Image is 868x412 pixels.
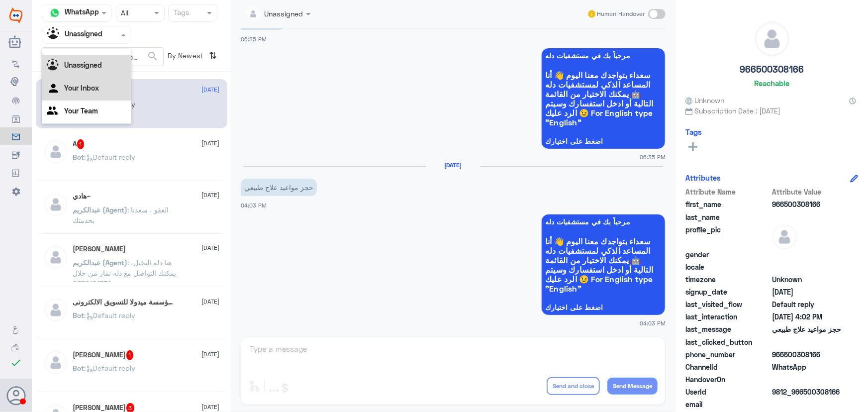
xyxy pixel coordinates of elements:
img: yourInbox.svg [47,82,62,97]
span: 04:03 PM [640,319,666,327]
span: Default reply [772,299,844,309]
span: 2025-10-13T15:35:39.394Z [772,287,844,297]
button: Send and close [547,377,600,395]
span: Bot [73,153,85,161]
span: Attribute Name [685,187,770,197]
span: timezone [685,274,770,285]
span: 04:03 PM [241,202,267,208]
b: Unassigned [64,61,102,69]
b: Your Team [64,106,98,115]
span: اضغط على اختيارك [545,137,662,145]
span: last_clicked_button [685,337,770,347]
input: Search by Name, Local etc… [42,48,163,66]
h5: Lolo Adel [73,245,126,253]
span: Attribute Value [772,187,844,197]
img: defaultAdmin.png [43,245,68,270]
i: check [10,357,22,369]
span: last_name [685,212,770,222]
h5: 966500308166 [740,64,804,75]
img: yourTeam.svg [47,104,62,119]
span: 9812_966500308166 [772,387,844,397]
span: By Newest [164,47,205,67]
span: سعداء بتواجدك معنا اليوم 👋 أنا المساعد الذكي لمستشفيات دله 🤖 يمكنك الاختيار من القائمة التالية أو... [545,236,662,293]
button: Avatar [6,386,25,405]
img: Widebot Logo [9,7,22,23]
img: defaultAdmin.png [43,139,68,164]
span: Unknown [772,274,844,285]
i: ⇅ [209,47,217,64]
span: null [772,374,844,385]
span: [DATE] [202,139,220,148]
span: [DATE] [202,243,220,252]
span: Bot [73,311,85,319]
span: Human Handover [597,9,645,18]
button: search [147,48,159,65]
img: Unassigned.svg [47,27,62,42]
span: email [685,399,770,410]
span: عبدالكريم (Agent) [73,206,128,214]
h6: Tags [685,127,702,136]
span: 2 [772,362,844,372]
img: Unassigned.svg [47,59,62,74]
span: ChannelId [685,362,770,372]
span: [DATE] [202,350,220,359]
span: last_visited_flow [685,299,770,309]
span: null [772,262,844,272]
b: All [47,41,54,50]
span: : Default reply [85,153,136,161]
h6: [DATE] [426,162,481,169]
span: Unknown [685,95,724,105]
div: Tags [172,7,190,20]
span: profile_pic [685,224,770,247]
span: Subscription Date : [DATE] [685,105,858,116]
span: null [772,337,844,347]
span: 2025-10-15T13:02:59.969Z [772,311,844,322]
span: 06:35 PM [640,153,666,161]
span: : Default reply [85,364,136,372]
img: defaultAdmin.png [755,22,789,56]
h6: Reachable [754,79,789,88]
span: اضغط على اختيارك [545,304,662,311]
img: whatsapp.png [47,5,62,20]
span: عبدالكريم (Agent) [73,258,128,267]
span: last_message [685,324,770,334]
img: defaultAdmin.png [43,298,68,322]
h5: A [73,139,85,149]
span: locale [685,262,770,272]
h5: مؤسسة ميدولا للتسويق الالكترونى [73,298,176,308]
span: [DATE] [202,403,220,412]
span: 1 [126,350,134,360]
span: سعداء بتواجدك معنا اليوم 👋 أنا المساعد الذكي لمستشفيات دله 🤖 يمكنك الاختيار من القائمة التالية أو... [545,70,662,127]
span: حجز مواعيد علاج طبيعي [772,324,844,334]
span: gender [685,249,770,260]
span: 966500308166 [772,349,844,360]
span: signup_date [685,287,770,297]
span: 1 [77,139,85,149]
button: Send Message [607,378,658,395]
span: : Default reply [85,311,136,319]
span: 966500308166 [772,199,844,209]
span: مرحباً بك في مستشفيات دله [545,218,662,226]
span: مرحباً بك في مستشفيات دله [545,52,662,60]
span: : هنا دله النخيل، يمكنك التواصل مع دله نمار من خلال 0550181732 [73,258,177,288]
img: defaultAdmin.png [772,224,797,249]
span: [DATE] [202,191,220,200]
span: search [147,50,159,62]
img: defaultAdmin.png [43,192,68,217]
span: null [772,249,844,260]
b: Your Inbox [64,84,99,92]
span: UserId [685,387,770,397]
span: HandoverOn [685,374,770,385]
span: Bot [73,364,85,372]
h6: Attributes [685,173,721,182]
span: last_interaction [685,311,770,322]
span: phone_number [685,349,770,360]
span: [DATE] [202,85,220,94]
span: [DATE] [202,297,220,306]
h5: هادي~ [73,192,92,201]
img: defaultAdmin.png [43,350,68,375]
span: 06:35 PM [241,36,267,42]
p: 15/10/2025, 4:03 PM [241,179,317,196]
span: null [772,399,844,410]
h5: Ibrahim [73,350,134,360]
